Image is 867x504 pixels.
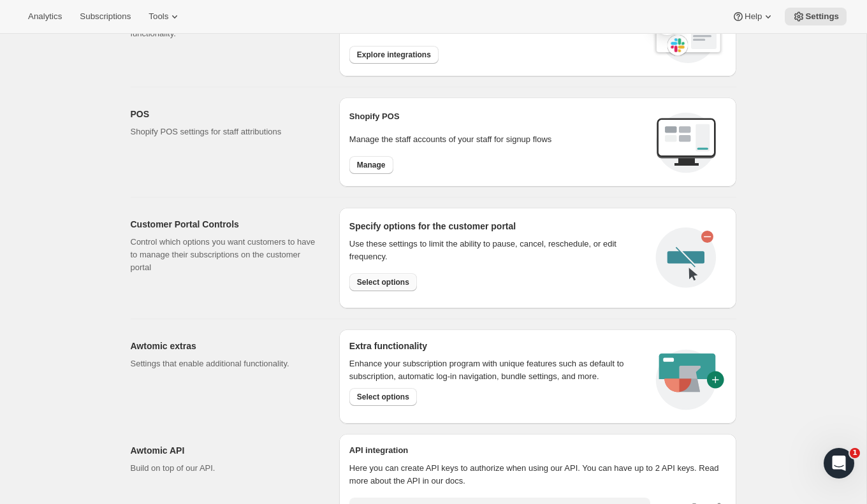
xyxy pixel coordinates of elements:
[349,238,646,263] div: Use these settings to limit the ability to pause, cancel, reschedule, or edit frequency.
[28,11,62,22] span: Analytics
[349,46,439,64] button: Explore integrations
[357,277,409,287] span: Select options
[349,357,641,383] p: Enhance your subscription program with unique features such as default to subscription, automatic...
[349,220,646,233] h2: Specify options for the customer portal
[131,236,319,274] p: Control which options you want customers to have to manage their subscriptions on the customer po...
[357,160,386,170] span: Manage
[349,133,646,146] p: Manage the staff accounts of your staff for signup flows
[745,11,762,22] span: Help
[785,8,847,25] button: Settings
[349,388,417,406] button: Select options
[824,448,854,479] iframe: Intercom live chat
[72,8,138,25] button: Subscriptions
[357,392,409,402] span: Select options
[349,110,646,123] h2: Shopify POS
[349,444,726,457] h2: API integration
[357,50,431,60] span: Explore integrations
[805,11,839,22] span: Settings
[131,126,319,138] p: Shopify POS settings for staff attributions
[131,218,319,231] h2: Customer Portal Controls
[724,8,782,25] button: Help
[131,444,319,457] h2: Awtomic API
[131,108,319,120] h2: POS
[850,448,860,458] span: 1
[131,340,319,352] h2: Awtomic extras
[131,357,319,370] p: Settings that enable additional functionality.
[349,273,417,291] button: Select options
[141,8,189,25] button: Tools
[149,11,168,22] span: Tools
[349,156,393,174] button: Manage
[131,462,319,475] p: Build on top of our API.
[20,8,69,25] button: Analytics
[349,462,726,487] p: Here you can create API keys to authorize when using our API. You can have up to 2 API keys. Read...
[80,11,131,22] span: Subscriptions
[349,340,427,352] h2: Extra functionality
